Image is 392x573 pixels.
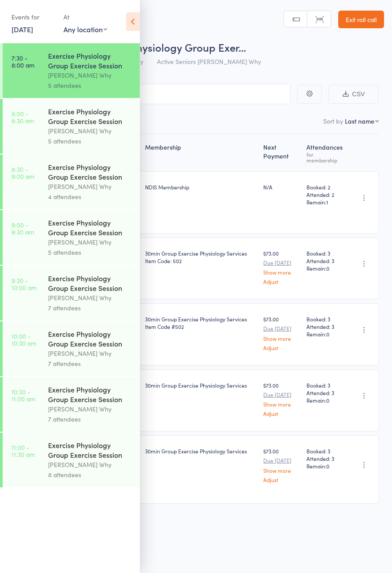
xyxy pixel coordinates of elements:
[145,249,256,264] div: 30min Group Exercise Physiology Services Item Code: 502
[145,447,256,455] div: 30min Group Exercise Physiology Services
[326,330,329,338] span: 0
[329,85,379,104] button: CSV
[306,249,343,257] span: Booked: 3
[48,247,132,257] div: 5 attendees
[48,70,132,80] div: [PERSON_NAME] Why
[323,117,343,125] label: Sort by
[11,444,35,458] time: 11:00 - 11:30 am
[48,273,132,293] div: Exercise Physiology Group Exercise Session
[306,198,343,206] span: Remain:
[48,414,132,424] div: 7 attendees
[3,377,140,432] a: 10:30 -11:00 amExercise Physiology Group Exercise Session[PERSON_NAME] Why7 attendees
[11,277,37,291] time: 9:30 - 10:00 am
[263,401,299,407] a: Show more
[263,183,299,191] div: N/A
[11,110,34,124] time: 8:00 - 8:30 am
[48,440,132,460] div: Exercise Physiology Group Exercise Session
[11,54,34,68] time: 7:30 - 8:00 am
[11,166,34,180] time: 8:30 - 9:00 am
[263,457,299,464] small: Due [DATE]
[338,11,384,28] a: Exit roll call
[263,260,299,266] small: Due [DATE]
[306,257,343,264] span: Attended: 3
[263,249,299,284] div: $73.00
[263,467,299,473] a: Show more
[303,138,347,167] div: Atten­dances
[326,264,329,272] span: 0
[263,392,299,398] small: Due [DATE]
[48,237,132,247] div: [PERSON_NAME] Why
[145,183,256,191] div: NDIS Membership
[306,315,343,323] span: Booked: 3
[142,138,260,167] div: Membership
[263,381,299,416] div: $73.00
[11,10,55,24] div: Events for
[48,181,132,192] div: [PERSON_NAME] Why
[326,396,329,404] span: 0
[48,404,132,414] div: [PERSON_NAME] Why
[48,470,132,480] div: 8 attendees
[326,462,329,470] span: 0
[145,315,256,330] div: 30min Group Exercise Physiology Services Item Code #502
[306,389,343,396] span: Attended: 3
[3,321,140,376] a: 10:00 -10:30 amExercise Physiology Group Exercise Session[PERSON_NAME] Why7 attendees
[48,329,132,348] div: Exercise Physiology Group Exercise Session
[11,221,34,235] time: 9:00 - 9:30 am
[48,303,132,313] div: 7 attendees
[13,84,291,104] input: Search by name
[63,10,107,24] div: At
[306,323,343,330] span: Attended: 3
[63,24,107,34] div: Any location
[48,358,132,369] div: 7 attendees
[157,57,261,66] span: Active Seniors [PERSON_NAME] Why
[263,279,299,284] a: Adjust
[3,433,140,487] a: 11:00 -11:30 amExercise Physiology Group Exercise Session[PERSON_NAME] Why8 attendees
[145,381,256,389] div: 30min Group Exercise Physiology Services
[306,151,343,163] div: for membership
[306,447,343,455] span: Booked: 3
[3,266,140,320] a: 9:30 -10:00 amExercise Physiology Group Exercise Session[PERSON_NAME] Why7 attendees
[3,99,140,154] a: 8:00 -8:30 amExercise Physiology Group Exercise Session[PERSON_NAME] Why5 attendees
[48,385,132,404] div: Exercise Physiology Group Exercise Session
[306,462,343,470] span: Remain:
[263,411,299,416] a: Adjust
[263,345,299,351] a: Adjust
[260,138,302,167] div: Next Payment
[326,198,328,206] span: 1
[48,80,132,90] div: 5 attendees
[87,40,246,54] span: Exercise Physiology Group Exer…
[48,51,132,70] div: Exercise Physiology Group Exercise Session
[3,155,140,209] a: 8:30 -9:00 amExercise Physiology Group Exercise Session[PERSON_NAME] Why4 attendees
[3,43,140,98] a: 7:30 -8:00 amExercise Physiology Group Exercise Session[PERSON_NAME] Why5 attendees
[48,192,132,202] div: 4 attendees
[306,381,343,389] span: Booked: 3
[48,218,132,237] div: Exercise Physiology Group Exercise Session
[263,447,299,482] div: $73.00
[48,106,132,126] div: Exercise Physiology Group Exercise Session
[11,24,33,34] a: [DATE]
[263,315,299,350] div: $73.00
[306,191,343,198] span: Attended: 2
[48,162,132,181] div: Exercise Physiology Group Exercise Session
[306,264,343,272] span: Remain:
[48,126,132,136] div: [PERSON_NAME] Why
[48,136,132,146] div: 5 attendees
[3,210,140,265] a: 9:00 -9:30 amExercise Physiology Group Exercise Session[PERSON_NAME] Why5 attendees
[263,269,299,275] a: Show more
[11,388,35,402] time: 10:30 - 11:00 am
[345,117,374,125] div: Last name
[306,330,343,338] span: Remain:
[263,325,299,332] small: Due [DATE]
[48,348,132,358] div: [PERSON_NAME] Why
[306,396,343,404] span: Remain:
[306,455,343,462] span: Attended: 3
[263,477,299,483] a: Adjust
[306,183,343,191] span: Booked: 2
[48,293,132,303] div: [PERSON_NAME] Why
[48,460,132,470] div: [PERSON_NAME] Why
[263,336,299,341] a: Show more
[11,332,36,347] time: 10:00 - 10:30 am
